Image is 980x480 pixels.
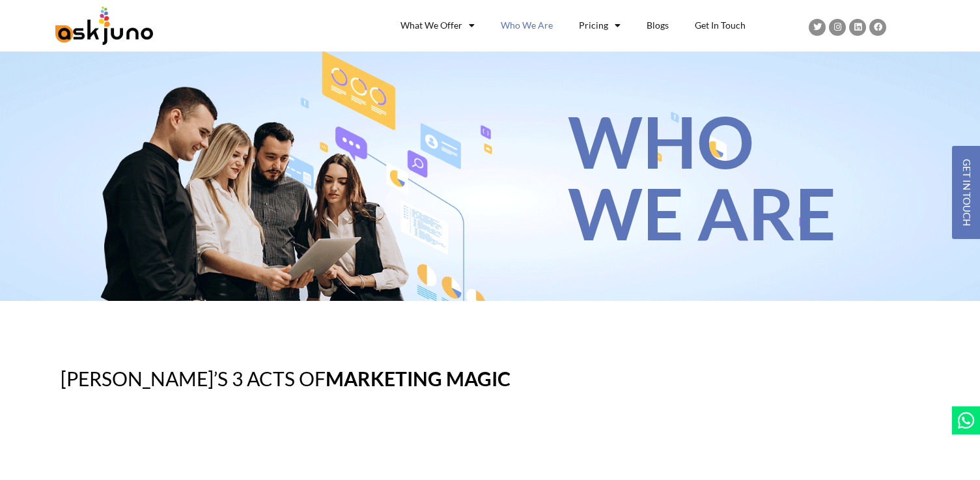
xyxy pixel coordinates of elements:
[634,12,682,40] a: Blogs
[566,12,634,40] a: Pricing
[488,12,566,40] a: Who We Are
[387,12,488,40] a: What We Offer
[326,367,511,390] strong: Marketing Magic
[682,12,759,40] a: Get In Touch
[568,105,939,248] h1: WHO WE ARE
[962,159,972,226] span: GET IN TOUCH
[61,367,920,390] h2: [PERSON_NAME]’s 3 Acts of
